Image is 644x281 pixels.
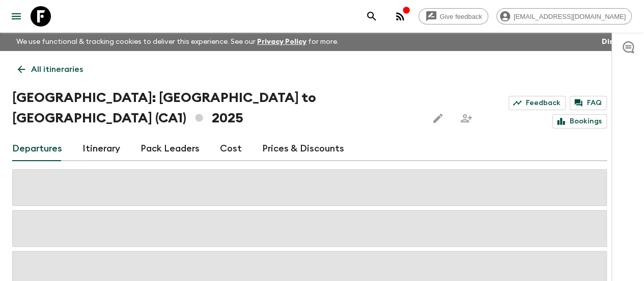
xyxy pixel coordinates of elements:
a: Bookings [552,114,607,129]
span: [EMAIL_ADDRESS][DOMAIN_NAME] [508,13,631,20]
a: Prices & Discounts [262,137,344,161]
a: Privacy Policy [257,38,306,45]
a: Cost [220,137,242,161]
a: Feedback [509,96,566,110]
span: Give feedback [434,13,488,20]
a: Give feedback [418,8,488,24]
a: Itinerary [82,137,120,161]
a: Departures [12,137,62,161]
button: Edit this itinerary [428,108,448,129]
button: Dismiss [599,35,632,49]
a: All itineraries [12,59,89,80]
a: FAQ [570,96,607,110]
button: menu [6,6,26,27]
h1: [GEOGRAPHIC_DATA]: [GEOGRAPHIC_DATA] to [GEOGRAPHIC_DATA] (CA1) 2025 [12,88,419,129]
p: All itineraries [31,63,83,75]
span: Share this itinerary [456,108,477,129]
div: [EMAIL_ADDRESS][DOMAIN_NAME] [496,8,632,24]
p: We use functional & tracking cookies to deliver this experience. See our for more. [12,33,343,51]
a: Pack Leaders [141,137,200,161]
button: search adventures [361,6,382,27]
